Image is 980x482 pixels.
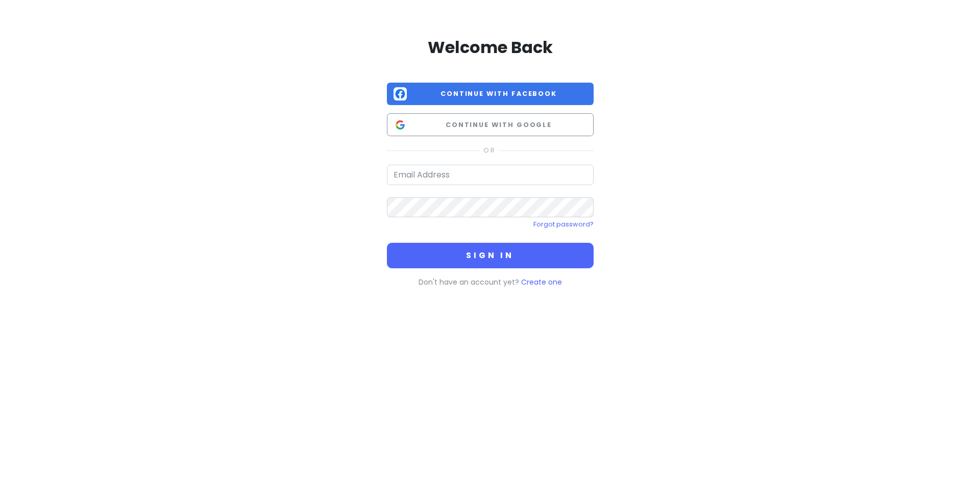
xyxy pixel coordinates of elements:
[387,113,594,136] button: Continue with Google
[411,89,587,99] span: Continue with Facebook
[394,118,407,132] img: Google logo
[387,243,594,268] button: Sign in
[387,83,594,106] button: Continue with Facebook
[387,37,594,58] h2: Welcome Back
[387,276,594,288] p: Don't have an account yet?
[394,87,407,100] img: Facebook logo
[411,120,587,130] span: Continue with Google
[387,165,594,185] input: Email Address
[533,220,594,229] a: Forgot password?
[521,277,562,287] a: Create one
